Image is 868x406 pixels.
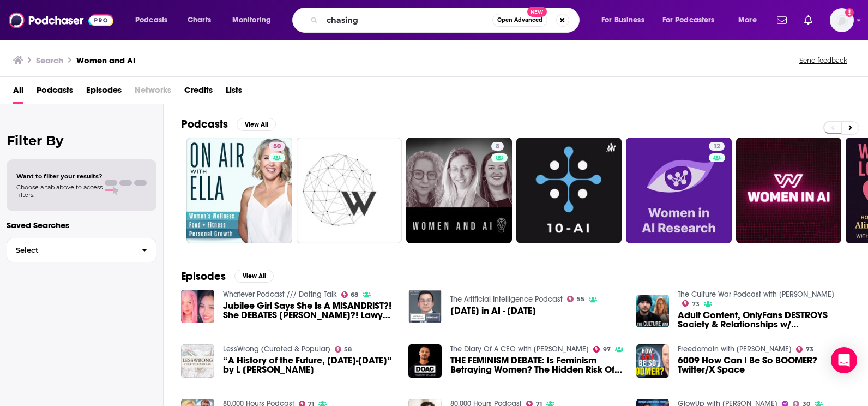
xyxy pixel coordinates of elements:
span: Open Advanced [497,17,542,23]
a: Adult Content, OnlyFans DESTROYS Society & Relationships w/ Myron Gaines & Candice Horbacz [678,311,851,329]
a: Whatever Podcast /// Dating Talk [223,290,337,299]
button: View All [237,118,276,131]
span: For Business [601,13,644,28]
a: PodcastsView All [181,117,276,131]
span: “A History of the Future, [DATE]-[DATE]” by L [PERSON_NAME] [223,356,396,374]
span: 68 [351,292,358,297]
span: 97 [603,347,611,352]
img: Today in AI - February 10, 2025 [408,290,442,323]
a: 6009 How Can I Be So BOOMER? Twitter/X Space [678,356,851,374]
h2: Filter By [7,133,156,148]
a: Show notifications dropdown [800,11,817,29]
button: Show profile menu [830,8,854,32]
a: 97 [593,346,611,353]
span: Podcasts [135,13,167,28]
a: 12 [626,138,732,243]
a: Episodes [86,81,122,104]
img: Jubilee Girl Says She Is A MlSANDRlST?! She DEBATES Brian?! Lawyer Boss Babe?! | Dating Talk #245 [181,290,214,323]
svg: Add a profile image [845,8,854,17]
a: Lists [226,81,242,104]
a: 50 [269,142,285,151]
a: Show notifications dropdown [773,11,791,29]
a: LessWrong (Curated & Popular) [223,344,330,354]
a: The Diary Of A CEO with Steven Bartlett [450,344,589,354]
button: Send feedback [796,56,851,65]
a: Today in AI - February 10, 2025 [450,306,536,315]
span: 8 [496,141,499,152]
a: 58 [335,346,352,353]
a: 55 [567,296,584,302]
a: The Artificial Intelligence Podcast [450,295,563,304]
a: 12 [709,142,725,151]
a: Jubilee Girl Says She Is A MlSANDRlST?! She DEBATES Brian?! Lawyer Boss Babe?! | Dating Talk #245 [223,301,396,320]
a: Freedomain with Stefan Molyneux [678,344,792,354]
div: Open Intercom Messenger [831,347,857,373]
a: 8 [491,142,504,151]
a: The Culture War Podcast with Tim Pool [678,290,834,299]
span: 12 [713,141,720,152]
img: Podchaser - Follow, Share and Rate Podcasts [9,10,113,31]
span: Select [7,247,133,254]
a: All [13,81,23,104]
button: View All [234,270,274,283]
span: 73 [692,302,700,307]
span: Adult Content, OnlyFans DESTROYS Society & Relationships w/ [PERSON_NAME] & [PERSON_NAME] [678,311,851,329]
span: For Podcasters [662,13,715,28]
a: THE FEMINISM DEBATE: Is Feminism Betraying Women? The Hidden Risk Of Casual Sex! [450,356,623,374]
button: open menu [655,11,731,29]
a: 50 [186,138,292,243]
div: Search podcasts, credits, & more... [303,8,590,33]
h3: Women and AI [76,55,136,65]
a: Podcasts [37,81,73,104]
span: 50 [273,141,281,152]
a: 73 [796,346,813,353]
button: open menu [128,11,182,29]
a: EpisodesView All [181,270,274,283]
span: New [527,7,547,17]
img: “A History of the Future, 2025-2040” by L Rudolf L [181,344,214,378]
button: open menu [594,11,658,29]
span: More [738,13,757,28]
button: open menu [225,11,285,29]
a: 73 [682,300,700,307]
span: [DATE] in AI - [DATE] [450,306,536,315]
span: Monitoring [232,13,271,28]
span: Charts [188,13,211,28]
span: 73 [806,347,813,352]
img: User Profile [830,8,854,32]
a: “A History of the Future, 2025-2040” by L Rudolf L [223,356,396,374]
span: Networks [135,81,171,104]
button: Select [7,238,156,262]
h2: Podcasts [181,117,228,131]
span: Choose a tab above to access filters. [16,183,103,199]
a: 8 [406,138,512,243]
span: Logged in as amanda.moss [830,8,854,32]
img: THE FEMINISM DEBATE: Is Feminism Betraying Women? The Hidden Risk Of Casual Sex! [408,344,442,378]
span: 58 [344,347,352,352]
h3: Search [36,55,63,65]
a: 68 [341,291,359,298]
img: 6009 How Can I Be So BOOMER? Twitter/X Space [636,344,670,378]
button: open menu [731,11,770,29]
p: Saved Searches [7,220,156,230]
a: Charts [180,11,218,29]
h2: Episodes [181,270,226,283]
span: Want to filter your results? [16,172,103,180]
button: Open AdvancedNew [492,14,547,27]
img: Adult Content, OnlyFans DESTROYS Society & Relationships w/ Myron Gaines & Candice Horbacz [636,295,670,328]
input: Search podcasts, credits, & more... [322,11,492,29]
a: Credits [184,81,213,104]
